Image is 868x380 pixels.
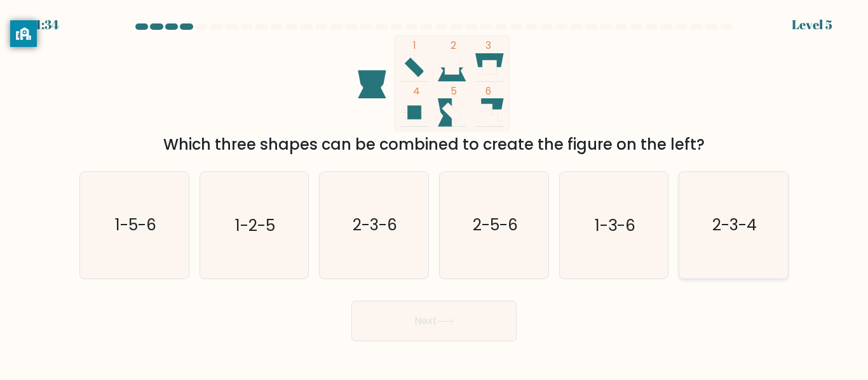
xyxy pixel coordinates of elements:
text: 1-2-5 [235,214,275,237]
tspan: 6 [485,84,491,98]
div: 1:34 [36,15,59,34]
text: 1-5-6 [114,214,156,237]
tspan: 3 [485,39,491,52]
div: Level 5 [792,15,832,34]
tspan: 1 [413,39,416,52]
button: privacy banner [10,20,37,47]
tspan: 4 [413,84,420,98]
tspan: 2 [451,39,456,52]
tspan: 5 [451,84,457,98]
button: Next [351,301,517,341]
text: 2-3-6 [353,214,397,237]
text: 2-3-4 [712,214,757,237]
text: 1-3-6 [595,214,635,237]
text: 2-5-6 [472,214,517,237]
div: Which three shapes can be combined to create the figure on the left? [87,133,781,156]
